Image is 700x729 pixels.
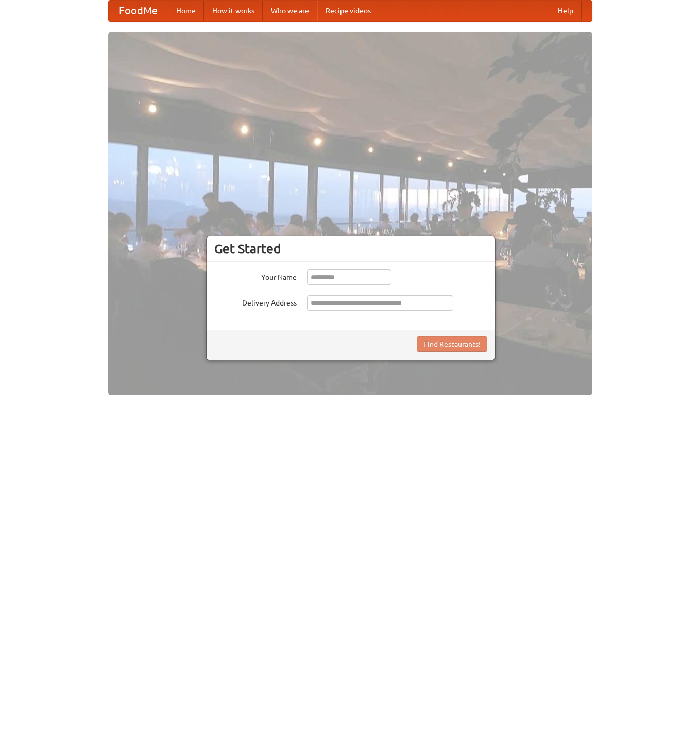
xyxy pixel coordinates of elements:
[109,1,168,21] a: FoodMe
[317,1,379,21] a: Recipe videos
[168,1,204,21] a: Home
[204,1,263,21] a: How it works
[214,269,297,282] label: Your Name
[214,241,487,257] h3: Get Started
[417,336,487,352] button: Find Restaurants!
[263,1,317,21] a: Who we are
[214,295,297,308] label: Delivery Address
[550,1,582,21] a: Help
